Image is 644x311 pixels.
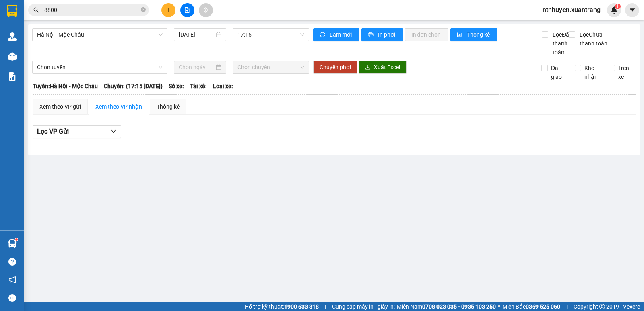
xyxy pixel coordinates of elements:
[199,3,213,17] button: aim
[141,7,146,12] span: close-circle
[325,302,326,311] span: |
[157,102,180,111] div: Thống kê
[467,30,491,39] span: Thống kê
[8,32,17,41] img: warehouse-icon
[104,82,163,91] span: Chuyến: (17:15 [DATE])
[313,28,359,41] button: syncLàm mới
[625,3,639,17] button: caret-down
[33,125,121,138] button: Lọc VP Gửi
[611,6,618,14] img: icon-new-feature
[213,82,233,91] span: Loại xe:
[33,7,39,13] span: search
[502,302,560,311] span: Miền Bắc
[450,28,497,41] button: bar-chartThống kê
[422,303,496,310] strong: 0708 023 035 - 0935 103 250
[397,302,496,311] span: Miền Nam
[37,29,163,41] span: Hà Nội - Mộc Châu
[332,302,395,311] span: Cung cấp máy in - giấy in:
[141,6,146,14] span: close-circle
[33,83,98,89] b: Tuyến: Hà Nội - Mộc Châu
[7,5,17,17] img: logo-vxr
[457,32,464,38] span: bar-chart
[536,5,607,15] span: ntnhuyen.xuantrang
[8,72,17,81] img: solution-icon
[599,304,605,309] span: copyright
[313,61,357,74] button: Chuyển phơi
[95,102,142,111] div: Xem theo VP nhận
[629,6,636,14] span: caret-down
[110,128,117,134] span: down
[581,64,602,81] span: Kho nhận
[320,32,326,38] span: sync
[190,82,207,91] span: Tài xế:
[39,102,81,111] div: Xem theo VP gửi
[169,82,184,91] span: Số xe:
[37,61,163,73] span: Chọn tuyến
[37,126,69,136] span: Lọc VP Gửi
[378,30,396,39] span: In phơi
[245,302,319,311] span: Hỗ trợ kỹ thuật:
[237,61,304,73] span: Chọn chuyến
[368,32,375,38] span: printer
[179,30,215,39] input: 12/09/2025
[330,30,353,39] span: Làm mới
[526,303,560,310] strong: 0369 525 060
[549,30,570,57] span: Lọc Đã thanh toán
[498,305,500,308] span: ⚪️
[616,4,619,9] span: 1
[8,276,16,284] span: notification
[8,294,16,302] span: message
[548,64,569,81] span: Đã giao
[161,3,175,17] button: plus
[44,6,139,14] input: Tìm tên, số ĐT hoặc mã đơn
[179,63,215,72] input: Chọn ngày
[166,7,171,13] span: plus
[405,28,449,41] button: In đơn chọn
[203,7,208,13] span: aim
[184,7,190,13] span: file-add
[359,61,407,74] button: downloadXuất Excel
[576,30,609,48] span: Lọc Chưa thanh toán
[361,28,403,41] button: printerIn phơi
[237,29,304,41] span: 17:15
[8,258,16,266] span: question-circle
[615,4,621,9] sup: 1
[8,52,17,61] img: warehouse-icon
[15,238,18,241] sup: 1
[566,302,568,311] span: |
[8,239,17,248] img: warehouse-icon
[615,64,636,81] span: Trên xe
[284,303,319,310] strong: 1900 633 818
[180,3,194,17] button: file-add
